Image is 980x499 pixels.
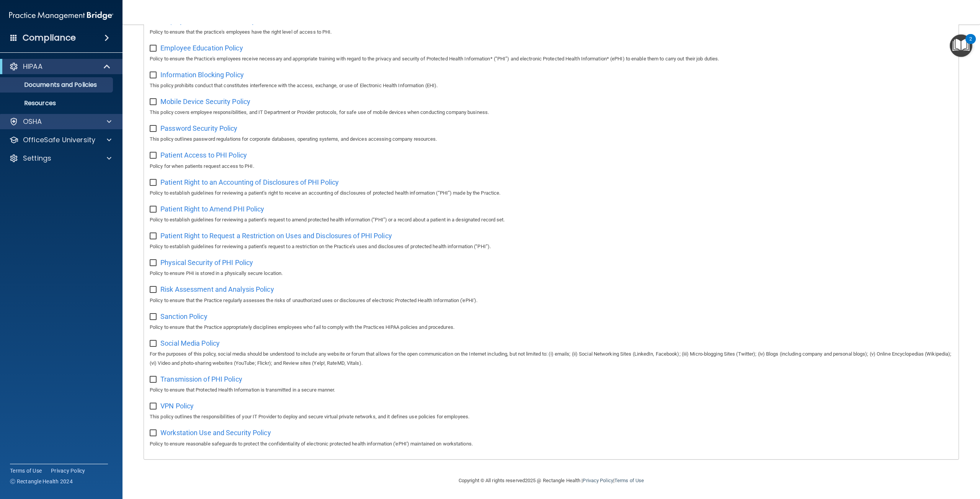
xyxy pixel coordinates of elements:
[150,349,953,368] p: For the purposes of this policy, social media should be understood to include any website or foru...
[950,34,972,57] button: Open Resource Center, 2 new notifications
[150,412,953,421] p: This policy outlines the responsibilities of your IT Provider to deploy and secure virtual privat...
[412,468,691,493] div: Copyright © All rights reserved 2025 @ Rectangle Health | |
[160,151,247,159] span: Patient Access to PHI Policy
[23,33,76,43] h4: Compliance
[150,28,953,37] p: Policy to ensure that the practice's employees have the right level of access to PHI.
[5,99,109,107] p: Resources
[160,232,392,240] span: Patient Right to Request a Restriction on Uses and Disclosures of PHI Policy
[160,402,194,410] span: VPN Policy
[160,258,253,267] span: Physical Security of PHI Policy
[150,135,953,144] p: This policy outlines password regulations for corporate databases, operating systems, and devices...
[160,71,244,79] span: Information Blocking Policy
[150,162,953,171] p: Policy for when patients request access to PHI.
[160,124,237,132] span: Password Security Policy
[160,429,271,437] span: Workstation Use and Security Policy
[160,285,274,293] span: Risk Assessment and Analysis Policy
[150,385,953,395] p: Policy to ensure that Protected Health Information is transmitted in a secure manner.
[150,54,953,63] p: Policy to ensure the Practice's employees receive necessary and appropriate training with regard ...
[150,108,953,117] p: This policy covers employee responsibilities, and IT Department or Provider protocols, for safe u...
[23,135,95,145] p: OfficeSafe University
[150,242,953,251] p: Policy to establish guidelines for reviewing a patient’s request to a restriction on the Practice...
[160,44,243,52] span: Employee Education Policy
[160,98,250,106] span: Mobile Device Security Policy
[23,154,51,163] p: Settings
[9,154,111,163] a: Settings
[160,375,242,383] span: Transmission of PHI Policy
[150,296,953,305] p: Policy to ensure that the Practice regularly assesses the risks of unauthorized uses or disclosur...
[150,439,953,449] p: Policy to ensure reasonable safeguards to protect the confidentiality of electronic protected hea...
[150,323,953,332] p: Policy to ensure that the Practice appropriately disciplines employees who fail to comply with th...
[23,117,42,126] p: OSHA
[614,478,644,483] a: Terms of Use
[9,62,111,71] a: HIPAA
[150,215,953,224] p: Policy to establish guidelines for reviewing a patient’s request to amend protected health inform...
[160,339,220,347] span: Social Media Policy
[969,39,972,49] div: 2
[9,135,111,145] a: OfficeSafe University
[23,62,42,71] p: HIPAA
[583,478,613,483] a: Privacy Policy
[848,445,971,475] iframe: Drift Widget Chat Controller
[51,467,85,475] a: Privacy Policy
[160,312,207,320] span: Sanction Policy
[5,81,109,89] p: Documents and Policies
[150,189,953,198] p: Policy to establish guidelines for reviewing a patient’s right to receive an accounting of disclo...
[10,478,73,485] span: Ⓒ Rectangle Health 2024
[150,81,953,90] p: This policy prohibits conduct that constitutes interference with the access, exchange, or use of ...
[150,269,953,278] p: Policy to ensure PHI is stored in a physically secure location.
[10,467,42,475] a: Terms of Use
[160,178,339,186] span: Patient Right to an Accounting of Disclosures of PHI Policy
[160,205,264,213] span: Patient Right to Amend PHI Policy
[9,8,113,23] img: PMB logo
[9,117,111,126] a: OSHA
